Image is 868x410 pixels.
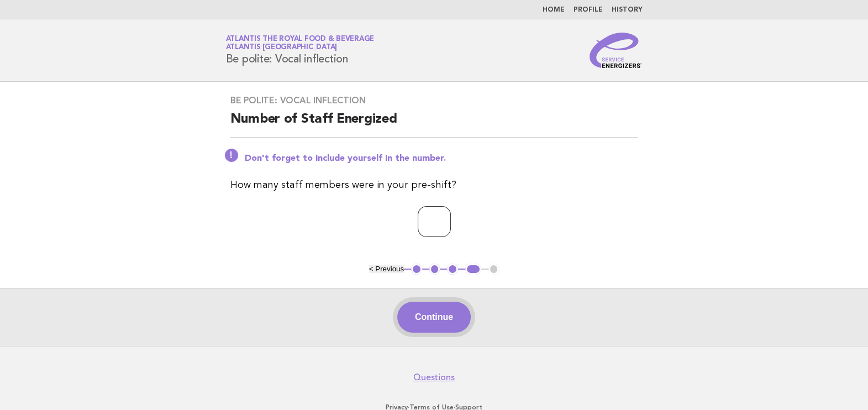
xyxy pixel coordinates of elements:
button: 3 [447,264,458,275]
a: Questions [413,372,455,383]
button: 2 [429,264,440,275]
a: Atlantis the Royal Food & BeverageAtlantis [GEOGRAPHIC_DATA] [226,35,375,51]
a: Home [543,7,565,13]
p: How many staff members were in your pre-shift? [230,177,638,193]
h2: Number of Staff Energized [230,111,638,138]
button: < Previous [369,265,404,273]
a: Profile [574,7,603,13]
button: 4 [465,264,481,275]
img: Service Energizers [590,33,643,68]
button: Continue [397,302,471,333]
h1: Be polite: Vocal inflection [226,36,375,65]
h3: Be polite: Vocal inflection [230,95,638,106]
p: Don't forget to include yourself in the number. [245,153,638,164]
span: Atlantis [GEOGRAPHIC_DATA] [226,44,338,51]
a: History [612,7,643,13]
button: 1 [411,264,422,275]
